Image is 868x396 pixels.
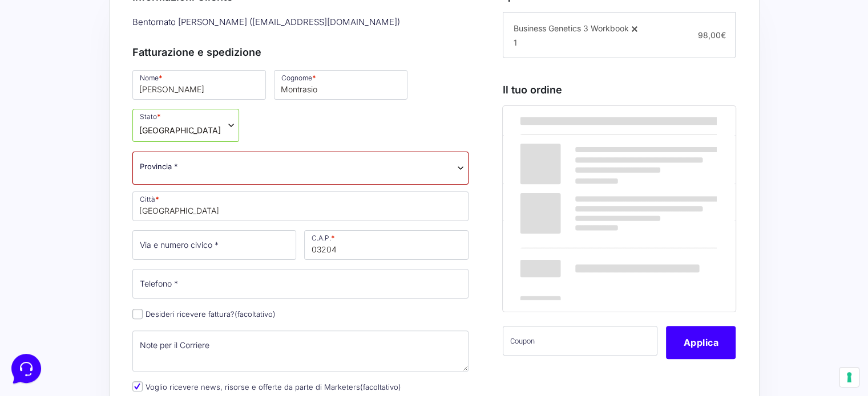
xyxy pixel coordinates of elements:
span: Stato [132,109,239,142]
div: Bentornato [PERSON_NAME] ( [EMAIL_ADDRESS][DOMAIN_NAME] ) [128,13,473,32]
button: Applica [666,326,736,359]
input: Coupon [503,326,657,356]
label: Desideri ricevere fattura? [132,309,276,319]
img: dark [18,82,41,105]
input: Nome * [132,70,266,100]
button: Home [9,291,79,317]
input: Città * [132,191,469,221]
span: (facoltativo) [235,309,276,319]
span: Business Genetics 3 Workbook [513,23,628,33]
button: Messages [79,291,150,317]
span: (facoltativo) [360,382,401,391]
span: 98,00 [697,30,725,40]
h2: Hello from Marketers 👋 [9,9,192,46]
iframe: Customerly Messenger Launcher [9,352,43,386]
h3: Fatturazione e spedizione [132,44,469,60]
input: Cognome * [274,70,407,100]
input: Search for an Article... [26,184,187,195]
h3: Il tuo ordine [503,82,736,97]
p: Home [34,307,54,317]
span: Your Conversations [18,64,92,73]
span: 1 [513,38,516,47]
button: Start a Conversation [18,114,210,137]
p: Messages [98,307,131,317]
input: C.A.P. * [304,230,469,260]
input: Telefono * [132,269,469,299]
input: Via e numero civico * [132,230,297,260]
span: Italia [139,124,221,136]
span: Start a Conversation [82,121,160,130]
span: Provincia * [140,161,178,173]
p: Help [177,307,192,317]
th: Subtotale [637,106,736,136]
img: dark [55,82,78,105]
button: Help [149,291,219,317]
th: Prodotto [503,106,637,136]
label: Voglio ricevere news, risorse e offerte da parte di Marketers [132,382,401,391]
input: Voglio ricevere news, risorse e offerte da parte di Marketers(facoltativo) [132,381,143,391]
img: dark [37,82,59,105]
button: Le tue preferenze relative al consenso per le tecnologie di tracciamento [839,368,859,387]
input: Desideri ricevere fattura?(facoltativo) [132,309,143,319]
th: Totale [503,220,637,312]
th: Subtotale [503,184,637,220]
a: Open Help Center [142,160,210,169]
span: Find an Answer [18,160,78,169]
span: € [720,30,725,40]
